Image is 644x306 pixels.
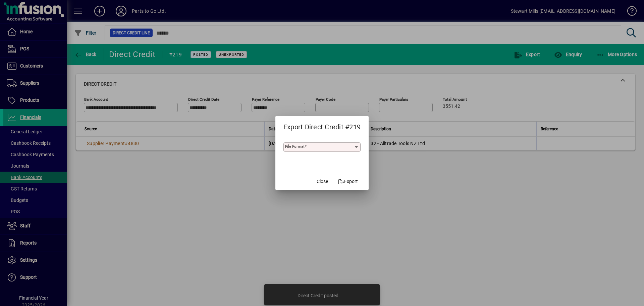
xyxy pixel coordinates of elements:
h2: Export Direct Credit #219 [275,116,369,135]
mat-label: File Format [285,144,305,149]
span: Close [317,178,328,185]
span: Export [338,178,358,185]
button: Close [312,175,333,187]
button: Export [336,175,361,187]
